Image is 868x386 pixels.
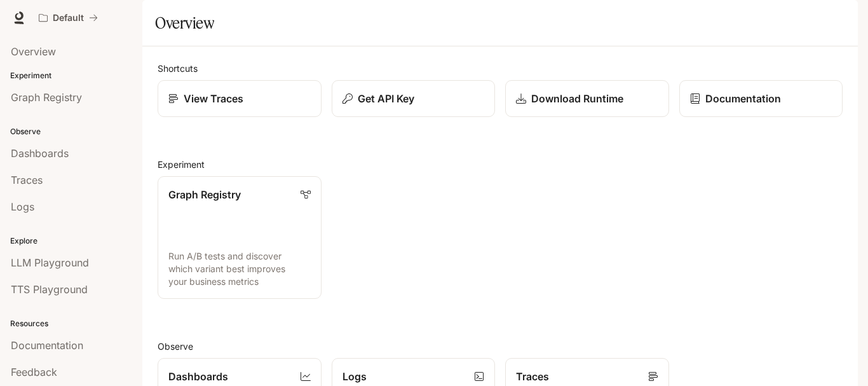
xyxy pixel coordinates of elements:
[158,80,322,117] a: View Traces
[358,91,414,106] p: Get API Key
[158,176,322,299] a: Graph RegistryRun A/B tests and discover which variant best improves your business metrics
[158,340,843,353] h2: Observe
[531,91,623,106] p: Download Runtime
[184,91,243,106] p: View Traces
[155,10,214,36] h1: Overview
[168,187,241,202] p: Graph Registry
[332,80,496,117] button: Get API Key
[679,80,843,117] a: Documentation
[158,62,843,75] h2: Shortcuts
[705,91,781,106] p: Documentation
[33,5,104,31] button: All workspaces
[158,158,843,171] h2: Experiment
[53,13,84,24] p: Default
[168,369,228,384] p: Dashboards
[516,369,549,384] p: Traces
[505,80,669,117] a: Download Runtime
[168,250,311,288] p: Run A/B tests and discover which variant best improves your business metrics
[342,369,367,384] p: Logs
